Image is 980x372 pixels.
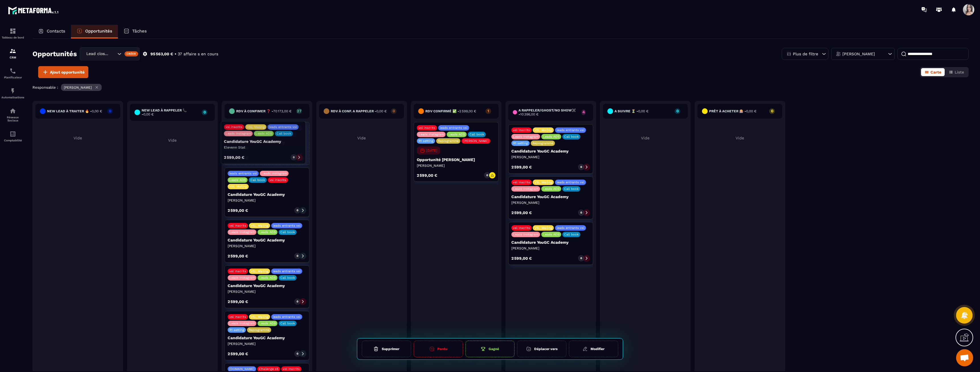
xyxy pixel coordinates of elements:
[489,347,499,351] h6: Gagné
[463,139,489,143] p: [PERSON_NAME]
[1,139,24,142] p: Comptabilité
[202,110,207,114] p: 0
[228,254,248,258] p: 2 599,00 €
[110,51,116,57] input: Search for option
[511,165,532,169] p: 2 599,00 €
[1,76,24,79] p: Planificateur
[280,276,295,280] p: Call book
[107,109,113,113] p: 0
[259,230,276,234] p: Leads ADS
[543,187,560,191] p: Leads ADS
[945,68,967,76] button: Liste
[273,315,301,319] p: leads entrants vsl
[513,135,538,139] p: Leads Instagram
[228,300,248,304] p: 2 599,00 €
[249,328,269,332] p: Reprogrammé
[228,208,248,212] p: 2 599,00 €
[709,109,756,113] h6: Prêt à acheter 🎰 -
[229,126,246,130] p: vsl inscrits
[391,109,397,113] p: 0
[9,68,16,74] img: scheduler
[319,136,404,140] p: Vide
[228,283,306,288] p: Candidature YouGC Academy
[132,29,147,34] p: Tâches
[1,126,24,146] a: accountantaccountantComptabilité
[486,173,488,177] p: 0
[511,246,590,251] p: [PERSON_NAME]
[9,131,16,137] img: accountant
[534,128,552,132] p: VSL Mailing
[418,126,435,130] p: vsl inscrits
[228,238,306,242] p: Candidature YouGC Academy
[228,146,306,151] p: Elevenn Stat
[8,5,59,15] img: logo
[85,29,112,34] p: Opportunités
[382,347,399,351] h6: Supprimer
[297,254,298,258] p: 0
[746,109,756,113] span: 0,00 €
[229,276,255,280] p: Leads Instagram
[262,172,287,175] p: Leads Instagram
[614,109,648,113] h6: A SUIVRE ⏳ -
[793,52,818,56] p: Plus de filtre
[532,141,553,145] p: Reprogrammé
[259,276,276,280] p: Leads ADS
[485,109,491,113] p: 1
[50,69,85,75] span: Ajout opportunité
[921,68,945,76] button: Carte
[229,172,257,175] p: leads entrants vsl
[417,173,437,177] p: 2 599,00 €
[1,63,24,83] a: schedulerschedulerPlanificateur
[418,133,444,136] p: Leads Instagram
[251,315,268,319] p: VSL Mailing
[534,226,552,230] p: VSL Mailing
[511,211,532,215] p: 2 599,00 €
[543,135,560,139] p: Leads ADS
[518,108,578,116] h6: A RAPPELER/GHOST/NO SHOW✖️ -
[417,163,495,168] p: [PERSON_NAME]
[229,178,246,182] p: Leads ADS
[229,315,246,319] p: vsl inscrits
[603,136,688,140] p: Vide
[35,136,120,140] p: Vide
[580,256,582,260] p: 0
[459,109,476,113] span: 2 599,00 €
[842,52,875,56] p: [PERSON_NAME]
[1,56,24,59] p: CRM
[9,88,16,94] img: automations
[124,51,138,56] div: Créer
[9,107,16,114] img: social-network
[557,180,584,184] p: leads entrants vsl
[280,230,295,234] p: Call book
[9,28,16,34] img: formation
[259,322,276,325] p: Leads ADS
[564,135,579,139] p: Call book
[1,43,24,63] a: formationformationCRM
[557,226,584,230] p: leads entrants vsl
[273,109,291,113] span: 70 173,00 €
[32,85,58,90] p: Responsable :
[229,185,247,188] p: VSL Mailing
[273,224,301,227] p: leads entrants vsl
[80,47,140,60] div: Search for option
[564,233,579,236] p: Call book
[513,141,528,145] p: R1 setting
[511,194,590,199] p: Candidature YouGC Academy
[513,128,530,132] p: vsl inscrits
[448,133,465,136] p: Leads ADS
[228,336,306,340] p: Candidature YouGC Academy
[1,83,24,103] a: automationsautomationsAutomatisations
[511,149,590,153] p: Candidature YouGC Academy
[376,109,387,113] span: 0,00 €
[513,226,530,230] p: vsl inscrits
[251,224,268,227] p: VSL Mailing
[85,51,110,57] span: Lead closing
[178,51,218,57] p: 37 affaire s en cours
[229,328,244,332] p: R1 setting
[543,233,560,236] p: Leads ADS
[511,155,590,159] p: [PERSON_NAME]
[92,109,102,113] span: 0,00 €
[426,149,437,153] p: [DATE]
[1,96,24,99] p: Automatisations
[440,126,467,130] p: leads entrants vsl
